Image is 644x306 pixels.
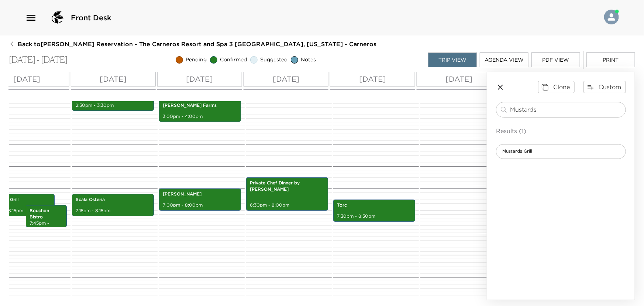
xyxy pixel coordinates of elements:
[604,10,619,24] img: User
[273,74,300,85] p: [DATE]
[417,72,502,86] button: [DATE]
[496,126,626,135] p: Results (1)
[100,74,127,85] p: [DATE]
[163,191,237,197] p: [PERSON_NAME]
[359,74,386,85] p: [DATE]
[510,105,623,114] input: Search for activities
[531,52,580,67] button: PDF View
[30,220,63,233] p: 7:45pm - 8:45pm
[333,200,415,222] div: Torc7:30pm - 8:30pm
[586,52,635,67] button: Print
[159,188,241,211] div: [PERSON_NAME]7:00pm - 8:00pm
[428,52,477,67] button: Trip View
[330,72,415,86] button: [DATE]
[445,74,472,85] p: [DATE]
[220,56,247,64] span: Confirmed
[246,177,328,211] div: Private Chef Dinner by [PERSON_NAME]6:30pm - 8:00pm
[496,148,538,154] span: Mustards Grill
[261,56,288,64] span: Suggested
[76,197,150,203] p: Scala Osteria
[480,52,528,67] button: Agenda View
[186,56,207,64] span: Pending
[76,208,150,214] p: 7:15pm - 8:15pm
[250,202,324,208] p: 6:30pm - 8:00pm
[71,72,156,86] button: [DATE]
[301,56,316,64] span: Notes
[13,74,40,85] p: [DATE]
[583,81,626,93] button: Custom
[163,113,237,120] p: 3:00pm - 4:00pm
[71,13,111,23] span: Front Desk
[244,72,328,86] button: [DATE]
[18,40,376,48] span: Back to [PERSON_NAME] Reservation - The Carneros Resort and Spa 3 [GEOGRAPHIC_DATA], [US_STATE] -...
[26,205,67,227] div: Bouchon Bistro7:45pm - 8:45pm
[186,74,213,85] p: [DATE]
[49,9,66,27] img: logo
[157,72,242,86] button: [DATE]
[163,102,237,109] p: [PERSON_NAME] Farms
[250,180,324,193] p: Private Chef Dinner by [PERSON_NAME]
[337,213,411,220] p: 7:30pm - 8:30pm
[159,100,241,122] div: [PERSON_NAME] Farms3:00pm - 4:00pm
[72,194,154,216] div: Scala Osteria7:15pm - 8:15pm
[163,202,237,208] p: 7:00pm - 8:00pm
[76,102,150,109] p: 2:30pm - 3:30pm
[30,208,63,220] p: Bouchon Bistro
[337,202,411,208] p: Torc
[496,144,626,159] div: Mustards Grill
[538,81,575,93] button: Clone
[9,55,68,65] p: [DATE] - [DATE]
[9,40,376,48] button: Back to[PERSON_NAME] Reservation - The Carneros Resort and Spa 3 [GEOGRAPHIC_DATA], [US_STATE] - ...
